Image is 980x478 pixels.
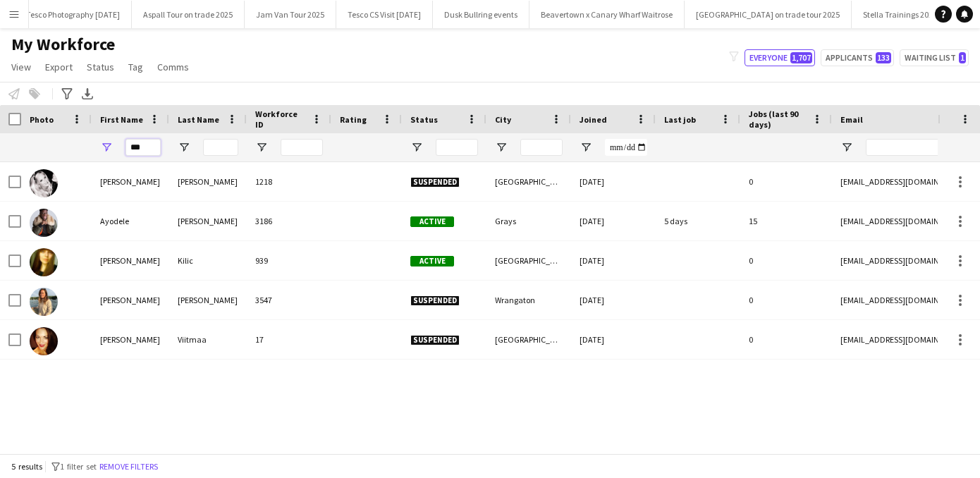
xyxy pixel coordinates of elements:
div: [GEOGRAPHIC_DATA] [486,162,571,201]
div: [PERSON_NAME] [92,281,169,319]
div: Ayodele [92,202,169,240]
div: 5 days [656,202,740,240]
div: Kilic [169,241,247,280]
div: Wrangaton [486,281,571,319]
div: 0 [740,320,832,359]
button: Dusk Bullring events [433,1,529,28]
button: Open Filter Menu [255,141,268,154]
span: Jobs (last 90 days) [749,109,807,130]
button: Stella Trainings 2025 [852,1,949,28]
span: Photo [30,114,54,125]
div: 0 [740,281,832,319]
button: Beavertown x Canary Wharf Waitrose [529,1,685,28]
div: [DATE] [571,162,656,201]
div: [DATE] [571,320,656,359]
button: Everyone1,707 [745,49,815,66]
span: Tag [128,61,143,73]
a: Tag [123,58,149,76]
span: Suspended [410,295,460,306]
span: Workforce ID [255,109,306,130]
span: Status [410,114,438,125]
span: Export [45,61,73,73]
span: View [11,61,31,73]
app-action-btn: Advanced filters [59,85,75,102]
button: [GEOGRAPHIC_DATA] on trade tour 2025 [685,1,852,28]
div: 3186 [247,202,331,240]
div: Grays [486,202,571,240]
div: [PERSON_NAME] [169,202,247,240]
div: [DATE] [571,241,656,280]
input: Joined Filter Input [605,139,647,156]
div: [PERSON_NAME] [169,162,247,201]
button: Waiting list1 [900,49,969,66]
div: 1218 [247,162,331,201]
div: 939 [247,241,331,280]
button: Tesco CS Visit [DATE] [336,1,433,28]
button: Open Filter Menu [178,141,190,154]
div: 3547 [247,281,331,319]
button: Open Filter Menu [840,141,853,154]
button: Open Filter Menu [100,141,113,154]
span: First Name [100,114,143,125]
input: First Name Filter Input [125,139,161,156]
span: Joined [580,114,607,125]
input: Workforce ID Filter Input [281,139,323,156]
img: Ayodele Adeniji [30,209,58,237]
a: View [6,58,37,76]
span: Last Name [178,114,219,125]
button: Remove filters [97,459,161,474]
img: Adele Arnold [30,169,58,197]
img: Madeleine Viitmaa [30,327,58,355]
span: Comms [157,61,189,73]
span: Email [840,114,863,125]
input: Last Name Filter Input [203,139,238,156]
img: Cordelia Kilic [30,248,58,276]
div: [GEOGRAPHIC_DATA] [486,241,571,280]
button: Open Filter Menu [495,141,508,154]
div: [PERSON_NAME] [92,320,169,359]
input: Status Filter Input [436,139,478,156]
div: 0 [740,241,832,280]
span: 1 [959,52,966,63]
div: 17 [247,320,331,359]
span: 133 [876,52,891,63]
a: Comms [152,58,195,76]
button: Applicants133 [821,49,894,66]
input: City Filter Input [520,139,563,156]
a: Export [39,58,78,76]
div: [DATE] [571,202,656,240]
span: 1,707 [790,52,812,63]
button: Open Filter Menu [410,141,423,154]
img: Madeleine Thomas [30,288,58,316]
span: Active [410,256,454,266]
span: 1 filter set [60,461,97,472]
div: [PERSON_NAME] [92,241,169,280]
span: Active [410,216,454,227]
span: City [495,114,511,125]
div: Viitmaa [169,320,247,359]
div: [DATE] [571,281,656,319]
span: Suspended [410,335,460,345]
button: Tesco Photography [DATE] [15,1,132,28]
app-action-btn: Export XLSX [79,85,96,102]
span: My Workforce [11,34,115,55]
span: Suspended [410,177,460,188]
div: 15 [740,202,832,240]
span: Rating [340,114,367,125]
button: Jam Van Tour 2025 [245,1,336,28]
span: Status [87,61,114,73]
div: 0 [740,162,832,201]
div: [PERSON_NAME] [92,162,169,201]
button: Open Filter Menu [580,141,592,154]
button: Aspall Tour on trade 2025 [132,1,245,28]
div: [PERSON_NAME] [169,281,247,319]
div: [GEOGRAPHIC_DATA] [486,320,571,359]
span: Last job [664,114,696,125]
a: Status [81,58,120,76]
